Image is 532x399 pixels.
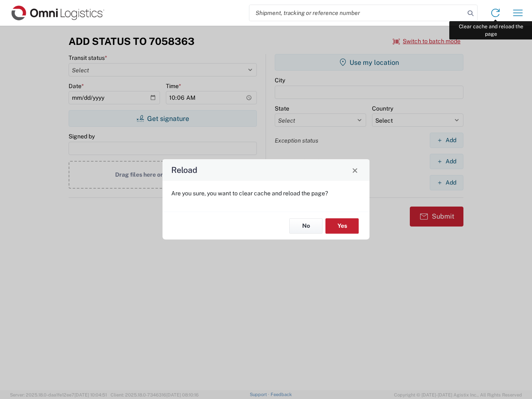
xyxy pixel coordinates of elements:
button: No [289,218,323,234]
p: Are you sure, you want to clear cache and reload the page? [171,190,361,197]
input: Shipment, tracking or reference number [249,5,465,21]
button: Yes [325,218,359,234]
button: Close [349,164,361,176]
h4: Reload [171,164,197,176]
